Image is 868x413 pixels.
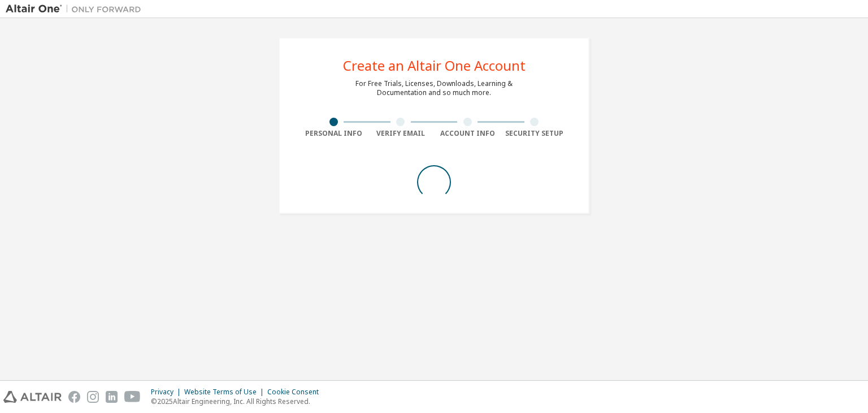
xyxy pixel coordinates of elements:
img: instagram.svg [87,391,99,403]
img: altair_logo.svg [3,391,62,403]
div: Privacy [151,388,184,397]
div: Website Terms of Use [184,388,267,397]
div: Security Setup [501,129,568,138]
div: Personal Info [300,129,367,138]
img: Altair One [6,3,147,15]
img: facebook.svg [68,391,80,403]
div: Account Info [434,129,501,138]
p: © 2025 Altair Engineering, Inc. All Rights Reserved. [151,397,325,406]
div: Verify Email [367,129,435,138]
div: For Free Trials, Licenses, Downloads, Learning & Documentation and so much more. [355,79,513,97]
img: linkedin.svg [106,391,118,403]
div: Cookie Consent [267,388,325,397]
img: youtube.svg [124,391,141,403]
div: Create an Altair One Account [343,59,526,72]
